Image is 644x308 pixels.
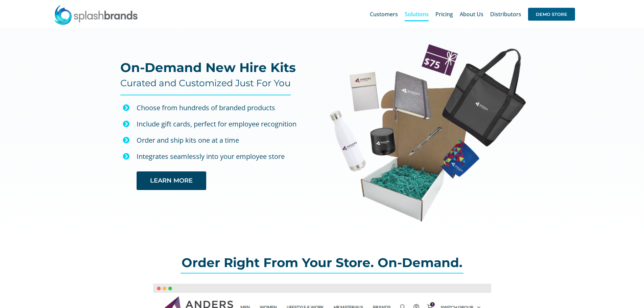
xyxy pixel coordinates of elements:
[137,102,310,114] div: Choose from hundreds of branded products
[329,43,526,222] img: Anders New Hire Kit Web Image-01
[137,118,310,130] div: Include gift cards, perfect for employee recognition
[528,3,575,25] a: DEMO STORE
[528,8,575,21] span: DEMO STORE
[370,3,398,25] a: Customers
[490,3,521,25] a: Distributors
[137,151,310,162] p: Integrates seamlessly into your employee store
[370,11,398,17] span: Customers
[150,177,193,184] span: LEARN MORE
[460,11,483,17] span: About Us
[435,11,453,17] span: Pricing
[137,171,206,190] a: LEARN MORE
[137,135,310,146] p: Order and ship kits one at a time
[120,61,296,74] h2: On-Demand New Hire Kits
[54,5,138,25] img: SplashBrands.com Logo
[435,3,453,25] a: Pricing
[370,3,575,25] nav: Main Menu
[120,78,291,89] h4: Curated and Customized Just For You
[182,255,462,270] span: Order Right From Your Store. On-Demand.
[490,11,521,17] span: Distributors
[405,11,429,17] span: Solutions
